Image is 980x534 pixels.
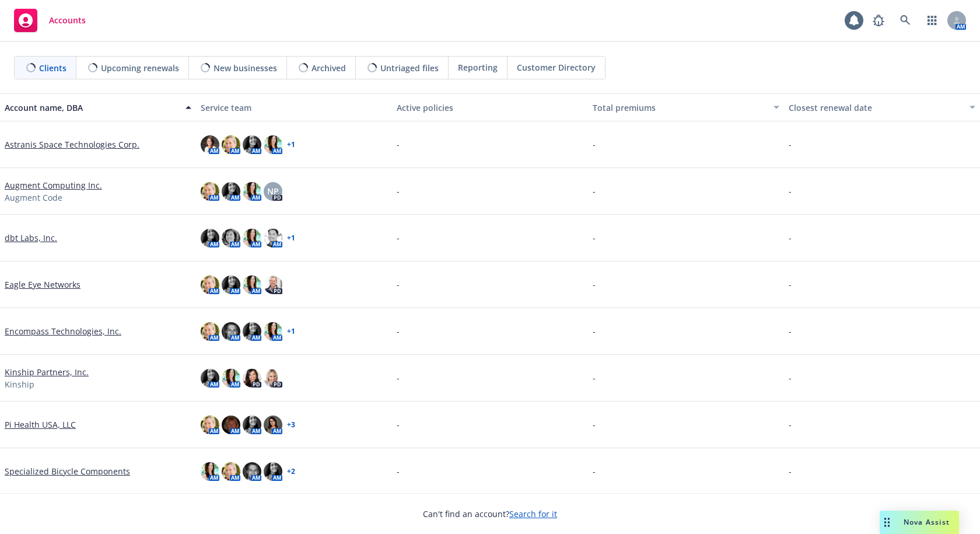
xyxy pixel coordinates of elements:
[921,9,944,32] a: Switch app
[267,185,279,197] span: NP
[397,278,400,291] span: -
[397,418,400,431] span: -
[201,102,387,114] div: Service team
[397,465,400,477] span: -
[458,61,498,74] span: Reporting
[380,62,439,74] span: Untriaged files
[222,182,240,201] img: photo
[222,369,240,388] img: photo
[789,232,792,244] span: -
[867,9,890,32] a: Report a Bug
[593,465,596,477] span: -
[9,4,90,37] a: Accounts
[5,366,89,378] a: Kinship Partners, Inc.
[789,185,792,197] span: -
[243,182,261,201] img: photo
[201,369,219,388] img: photo
[287,328,295,335] a: + 1
[5,378,34,390] span: Kinship
[287,421,295,428] a: + 3
[397,138,400,151] span: -
[5,325,121,337] a: Encompass Technologies, Inc.
[789,325,792,337] span: -
[5,232,57,244] a: dbt Labs, Inc.
[264,322,282,341] img: photo
[593,418,596,431] span: -
[880,511,959,534] button: Nova Assist
[222,322,240,341] img: photo
[509,508,557,519] a: Search for it
[201,322,219,341] img: photo
[5,418,76,431] a: Pi Health USA, LLC
[789,278,792,291] span: -
[264,462,282,481] img: photo
[243,369,261,388] img: photo
[593,325,596,337] span: -
[264,416,282,434] img: photo
[287,468,295,475] a: + 2
[5,191,62,204] span: Augment Code
[894,9,917,32] a: Search
[222,416,240,434] img: photo
[264,135,282,154] img: photo
[101,62,179,74] span: Upcoming renewals
[784,93,980,121] button: Closest renewal date
[39,62,66,74] span: Clients
[789,138,792,151] span: -
[196,93,392,121] button: Service team
[222,135,240,154] img: photo
[593,102,766,114] div: Total premiums
[423,508,557,520] span: Can't find an account?
[789,102,963,114] div: Closest renewal date
[243,416,261,434] img: photo
[904,517,950,527] span: Nova Assist
[201,135,219,154] img: photo
[789,418,792,431] span: -
[222,275,240,294] img: photo
[392,93,588,121] button: Active policies
[5,102,178,114] div: Account name, DBA
[264,229,282,247] img: photo
[593,138,596,151] span: -
[222,462,240,481] img: photo
[5,179,102,191] a: Augment Computing Inc.
[588,93,784,121] button: Total premiums
[243,229,261,247] img: photo
[311,62,346,74] span: Archived
[593,185,596,197] span: -
[789,372,792,384] span: -
[243,275,261,294] img: photo
[593,372,596,384] span: -
[201,462,219,481] img: photo
[264,369,282,388] img: photo
[397,232,400,244] span: -
[49,16,86,25] span: Accounts
[243,322,261,341] img: photo
[397,185,400,197] span: -
[243,462,261,481] img: photo
[243,135,261,154] img: photo
[287,235,295,242] a: + 1
[517,61,596,74] span: Customer Directory
[397,102,583,114] div: Active policies
[5,138,139,151] a: Astranis Space Technologies Corp.
[213,62,277,74] span: New businesses
[287,141,295,148] a: + 1
[397,325,400,337] span: -
[201,229,219,247] img: photo
[880,511,894,534] div: Drag to move
[264,275,282,294] img: photo
[789,465,792,477] span: -
[5,278,80,291] a: Eagle Eye Networks
[593,278,596,291] span: -
[222,229,240,247] img: photo
[593,232,596,244] span: -
[397,372,400,384] span: -
[201,182,219,201] img: photo
[5,465,130,477] a: Specialized Bicycle Components
[201,416,219,434] img: photo
[201,275,219,294] img: photo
